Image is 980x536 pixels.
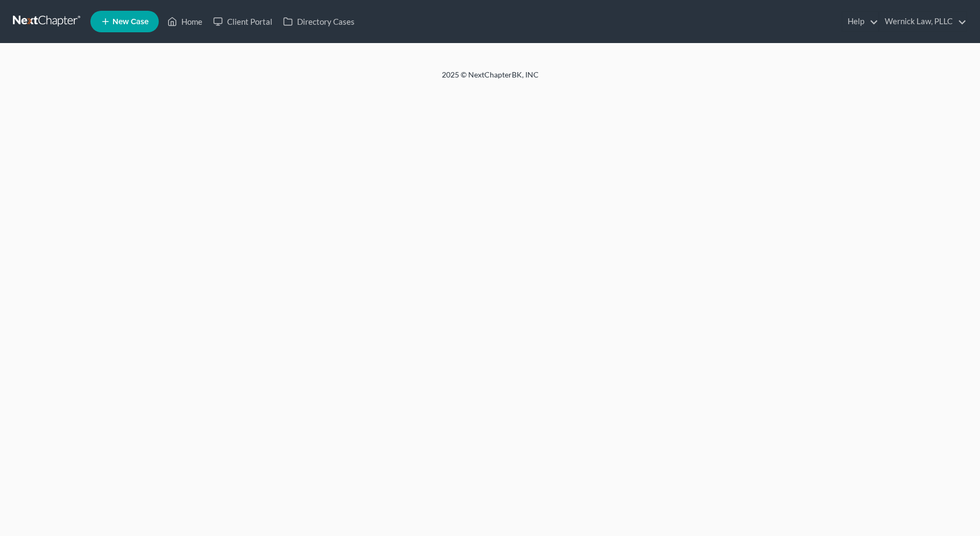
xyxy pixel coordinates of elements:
[208,12,278,31] a: Client Portal
[879,12,967,31] a: Wernick Law, PLLC
[184,69,797,89] div: 2025 © NextChapterBK, INC
[842,12,878,31] a: Help
[90,11,159,32] new-legal-case-button: New Case
[278,12,360,31] a: Directory Cases
[162,12,208,31] a: Home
